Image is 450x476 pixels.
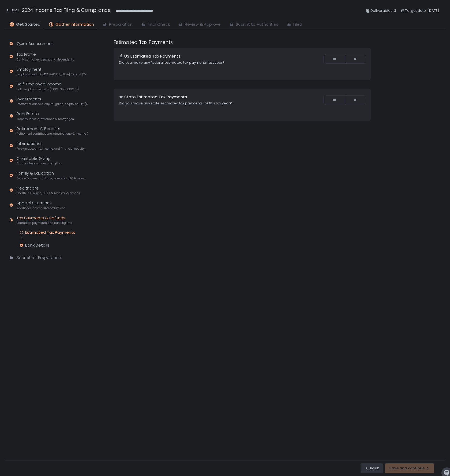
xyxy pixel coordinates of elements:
div: Investments [17,96,88,106]
span: Self-employed income (1099-NEC, 1099-K) [17,87,79,91]
span: Get Started [16,21,40,28]
span: Final Check [148,21,170,28]
div: Family & Education [17,170,85,180]
h1: 2024 Income Tax Filing & Compliance [22,6,111,14]
div: Employment [17,66,88,77]
span: Employee and [DEMOGRAPHIC_DATA] income (W-2s) [17,72,88,76]
div: Self-Employed Income [17,81,79,91]
div: Tax Payments & Refunds [17,215,72,225]
span: Gather Information [55,21,94,28]
div: Quick Assessment [17,41,53,47]
div: International [17,141,85,151]
span: Charitable donations and gifts [17,161,61,165]
span: Preparation [109,21,133,28]
div: Estimated Tax Payments [25,230,75,235]
div: Back [5,7,19,13]
span: Review & Approve [185,21,221,28]
span: Target date: [DATE] [405,7,439,14]
span: Tuition & loans, childcare, household, 529 plans [17,176,85,180]
span: Property income, expenses & mortgages [17,117,74,121]
div: Submit for Preparation [17,255,61,261]
button: Back [361,463,383,473]
span: Submit to Authorities [236,21,278,28]
div: Retirement & Benefits [17,126,88,136]
span: Contact info, residence, and dependents [17,58,74,62]
h1: State Estimated Tax Payments [124,94,187,100]
div: Charitable Giving [17,156,61,166]
span: Foreign accounts, income, and financial activity [17,147,85,151]
div: Back [365,466,379,471]
span: Retirement contributions, distributions & income (1099-R, 5498) [17,132,88,136]
span: Estimated payments and banking info [17,221,72,225]
div: Tax Profile [17,51,74,62]
span: Additional income and deductions [17,206,66,210]
div: Bank Details [25,243,49,248]
button: Back [5,6,19,15]
span: Filed [293,21,302,28]
div: Special Situations [17,200,66,210]
div: Did you make any state estimated tax payments for this tax year? [119,101,302,106]
h1: Estimated Tax Payments [114,39,173,46]
div: Real Estate [17,111,74,121]
div: Healthcare [17,185,80,195]
h1: US Estimated Tax Payments [124,53,181,59]
span: Interest, dividends, capital gains, crypto, equity (1099s, K-1s) [17,102,88,106]
div: Did you make any federal estimated tax payments last year? [119,60,302,65]
span: Health insurance, HSAs & medical expenses [17,191,80,195]
span: Deliverables: 3 [370,7,396,14]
